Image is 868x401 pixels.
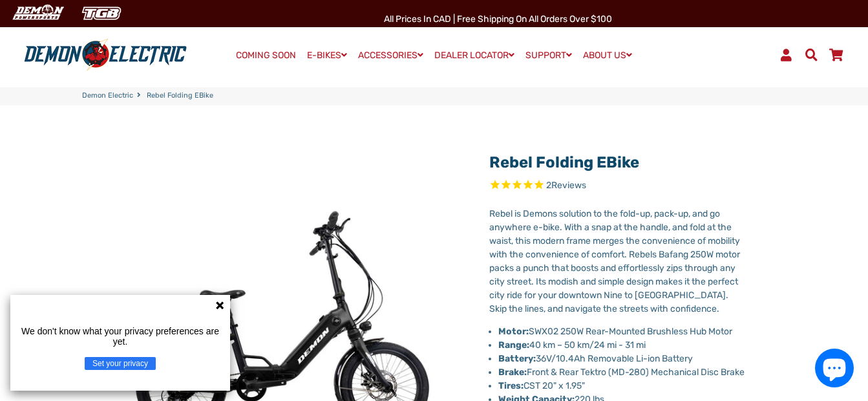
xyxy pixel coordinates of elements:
p: We don't know what your privacy preferences are yet. [16,326,225,347]
img: Demon Electric logo [19,38,191,72]
li: Front & Rear Tektro (MD-280) Mechanical Disc Brake [498,365,747,379]
li: 40 km – 50 km/24 mi - 31 mi [498,338,747,352]
li: CST 20" x 1.95" [498,379,747,393]
strong: Range: [498,340,529,351]
span: Rebel Folding eBike [147,91,213,102]
span: All Prices in CAD | Free shipping on all orders over $100 [384,14,612,25]
img: TGB Canada [75,3,128,24]
inbox-online-store-chat: Shopify online store chat [811,349,858,391]
li: 36V/10.4Ah Removable Li-ion Battery [498,352,747,365]
span: Rebel is Demons solution to the fold-up, pack-up, and go anywhere e-bike. With a snap at the hand... [489,208,740,314]
a: Rebel Folding eBike [489,153,639,171]
a: COMING SOON [231,47,301,65]
strong: Motor: [498,326,529,337]
a: SUPPORT [521,46,577,65]
strong: Battery: [498,353,536,364]
a: ABOUT US [578,46,637,65]
a: DEALER LOCATOR [430,46,519,65]
strong: Tires: [498,380,524,391]
strong: Brake: [498,367,527,378]
li: SWX02 250W Rear-Mounted Brushless Hub Motor [498,325,747,338]
a: E-BIKES [302,46,352,65]
img: Demon Electric [6,3,69,24]
button: Set your privacy [85,357,156,370]
span: Rated 5.0 out of 5 stars 2 reviews [489,179,747,193]
a: ACCESSORIES [354,46,428,65]
span: Reviews [551,180,586,191]
span: 2 reviews [546,180,586,191]
a: Demon Electric [82,91,133,102]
